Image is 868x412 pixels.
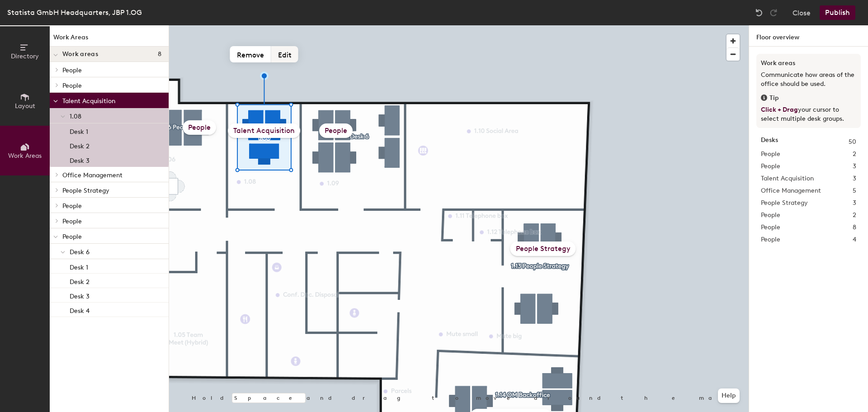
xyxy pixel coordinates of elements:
[853,210,856,220] span: 2
[50,33,169,47] h1: Work Areas
[11,52,39,60] span: Directory
[15,102,35,110] span: Layout
[319,123,353,138] div: People
[70,140,90,150] p: Desk 2
[70,261,88,271] p: Desk 1
[62,64,161,76] p: People
[793,5,811,20] button: Close
[158,51,161,58] span: 8
[70,290,90,300] p: Desk 3
[62,230,161,242] p: People
[761,186,821,196] span: Office Management
[70,113,81,120] span: 1.08
[853,161,856,171] span: 3
[761,137,778,147] strong: Desks
[70,275,90,286] p: Desk 2
[849,137,856,147] span: 50
[271,46,298,62] button: Edit
[853,174,856,184] span: 3
[853,223,856,232] span: 8
[761,149,780,159] span: People
[62,79,161,91] p: People
[761,198,808,208] span: People Strategy
[8,152,42,160] span: Work Areas
[228,123,300,138] div: Talent Acquisition
[761,58,856,68] h3: Work areas
[761,105,856,123] p: your cursor to select multiple desk groups.
[820,5,855,20] button: Publish
[761,161,780,171] span: People
[761,93,856,103] div: Tip
[853,186,856,196] span: 5
[70,248,90,256] span: Desk 6
[62,169,161,180] p: Office Management
[70,304,90,315] p: Desk 4
[62,199,161,211] p: People
[761,71,856,89] p: Communicate how areas of the office should be used.
[62,95,161,106] p: Talent Acquisition
[62,184,161,196] p: People Strategy
[718,388,740,403] button: Help
[755,8,764,17] img: Undo
[761,210,780,220] span: People
[70,154,90,165] p: Desk 3
[769,8,778,17] img: Redo
[761,235,780,245] span: People
[183,120,216,135] div: People
[749,25,868,47] h1: Floor overview
[70,125,88,136] p: Desk 1
[853,198,856,208] span: 3
[761,223,780,232] span: People
[62,215,161,227] p: People
[761,174,814,184] span: Talent Acquisition
[7,7,142,18] div: Statista GmbH Headquarters, JBP 1.OG
[510,242,576,256] div: People Strategy
[761,106,798,114] span: Click + Drag
[853,235,856,245] span: 4
[853,149,856,159] span: 2
[230,46,271,62] button: Remove
[62,51,98,58] span: Work areas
